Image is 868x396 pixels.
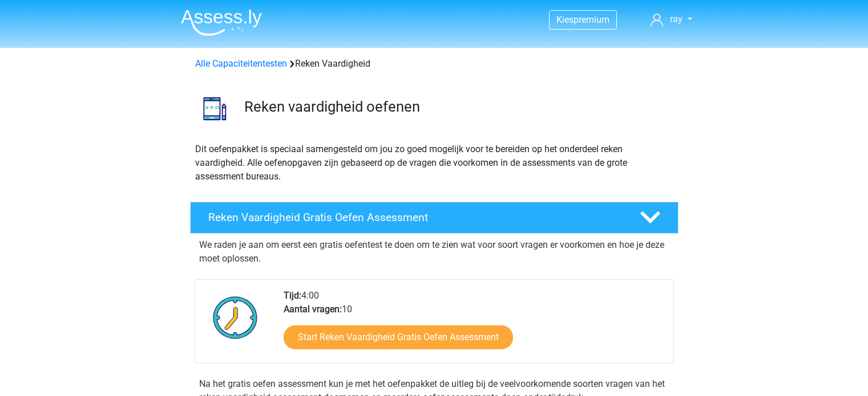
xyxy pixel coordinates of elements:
span: ray [670,14,683,25]
a: ray [646,13,696,26]
a: Start Reken Vaardigheid Gratis Oefen Assessment [284,325,513,349]
img: reken vaardigheid [191,84,239,133]
a: Alle Capaciteitentesten [195,58,287,69]
p: We raden je aan om eerst een gratis oefentest te doen om te zien wat voor soort vragen er voorkom... [199,238,669,266]
h3: Reken vaardigheid oefenen [244,98,669,116]
span: premium [574,14,609,25]
img: Klok [207,289,264,346]
a: Kiespremium [550,12,616,27]
div: 4:00 10 [275,289,673,363]
img: Assessly [181,9,262,36]
a: Reken Vaardigheid Gratis Oefen Assessment [185,202,683,234]
p: Dit oefenpakket is speciaal samengesteld om jou zo goed mogelijk voor te bereiden op het onderdee... [195,142,673,183]
b: Tijd: [284,290,301,301]
b: Aantal vragen: [284,304,342,315]
span: Kies [556,14,574,25]
h4: Reken Vaardigheid Gratis Oefen Assessment [208,211,621,224]
div: Reken Vaardigheid [191,57,678,71]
